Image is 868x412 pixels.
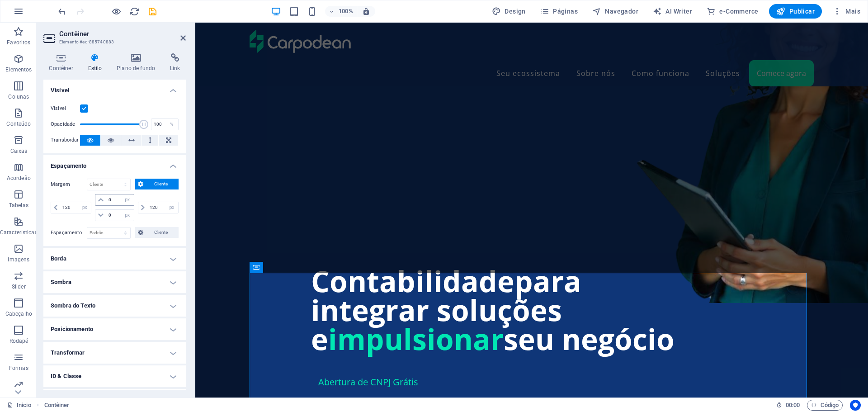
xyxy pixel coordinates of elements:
[776,7,815,16] span: Publicar
[703,4,762,19] button: e-Commerce
[769,4,822,19] button: Publicar
[8,93,29,100] p: Colunas
[195,23,868,398] iframe: To enrich screen reader interactions, please activate Accessibility in Grammarly extension settings
[9,365,28,372] p: Formas
[146,227,176,238] span: Cliente
[82,53,111,72] h4: Estilo
[51,227,87,238] label: Espaçamento
[51,122,80,127] label: Opacidade
[111,53,165,72] h4: Plano de fundo
[850,400,861,411] button: Usercentrics
[59,38,168,46] h3: Elemento #ed-885740883
[786,400,800,411] span: 00 00
[10,147,28,155] p: Caixas
[165,119,178,130] div: %
[43,271,186,293] h4: Sombra
[51,103,80,114] label: Visível
[811,400,839,411] span: Código
[9,202,28,209] p: Tabelas
[44,400,70,411] span: Clique para selecionar. Clique duas vezes para editar
[43,295,186,317] h4: Sombra do Texto
[44,400,70,411] nav: breadcrumb
[12,283,26,290] p: Slider
[43,248,186,270] h4: Borda
[43,80,186,96] h4: Visível
[43,155,186,171] h4: Espaçamento
[829,4,864,19] button: Mais
[8,256,29,263] p: Imagens
[649,4,696,19] button: AI Writer
[59,30,186,38] h2: Contêiner
[7,400,31,411] a: Clique para cancelar a seleção. Clique duas vezes para abrir as Páginas
[43,389,186,411] h4: Animação
[792,402,793,408] span: :
[135,227,179,238] button: Cliente
[146,179,176,189] span: Cliente
[43,365,186,387] h4: ID & Classe
[135,179,179,189] button: Cliente
[43,53,82,72] h4: Contêiner
[707,7,758,16] span: e-Commerce
[7,175,31,182] p: Acordeão
[51,135,80,146] label: Transbordar
[7,39,30,46] p: Favoritos
[833,7,860,16] span: Mais
[653,7,692,16] span: AI Writer
[9,337,28,345] p: Rodapé
[165,53,186,72] h4: Link
[6,120,31,128] p: Conteúdo
[776,400,800,411] h6: Tempo de sessão
[51,179,87,190] label: Margem
[5,66,32,73] p: Elementos
[43,318,186,340] h4: Posicionamento
[807,400,843,411] button: Código
[5,310,32,317] p: Cabeçalho
[43,342,186,364] h4: Transformar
